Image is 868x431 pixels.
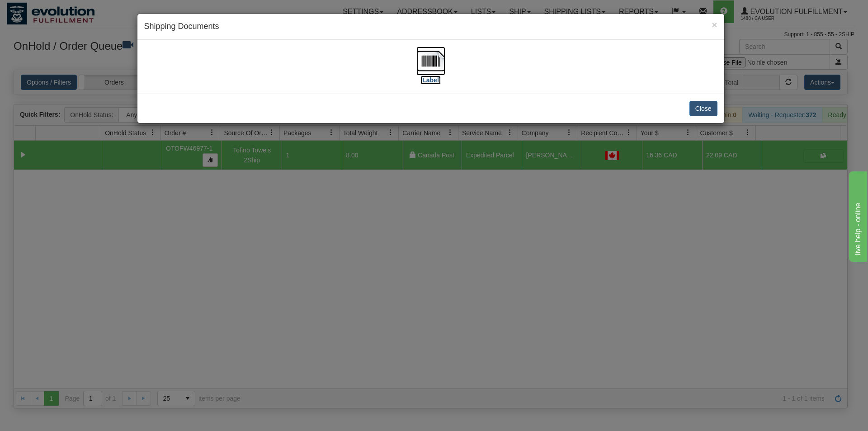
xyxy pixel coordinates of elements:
[689,101,717,116] button: Close
[847,169,867,261] iframe: chat widget
[420,76,441,85] label: [Label]
[7,5,84,16] div: live help - online
[144,21,717,33] h4: Shipping Documents
[712,20,717,29] button: Close
[416,47,445,76] img: barcode.jpg
[416,57,445,83] a: [Label]
[712,19,717,30] span: ×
